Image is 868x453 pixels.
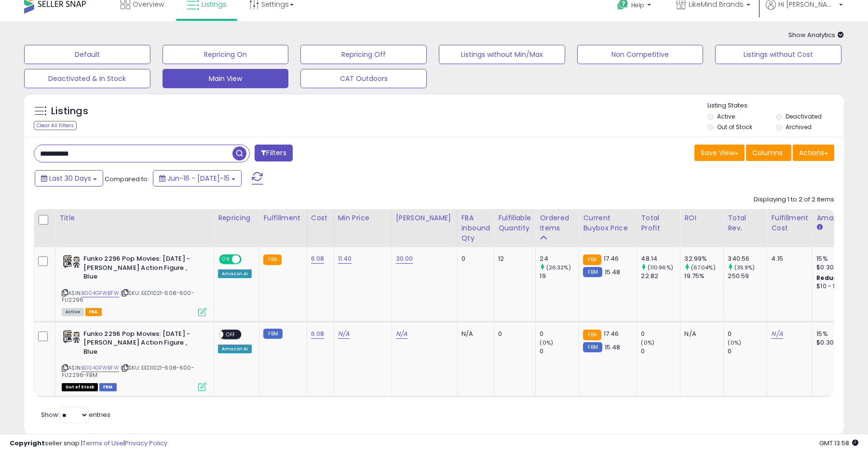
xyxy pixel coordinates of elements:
div: Repricing [218,213,255,223]
a: B004GFWBFW [81,364,119,372]
small: FBA [583,330,601,340]
div: 32.99% [684,254,723,263]
small: FBM [583,342,602,352]
a: 11.40 [338,254,352,264]
label: Archived [786,123,812,131]
a: 6.08 [311,329,325,339]
div: [PERSON_NAME] [396,213,453,223]
div: 250.59 [728,272,767,280]
span: OFF [240,255,256,264]
a: B004GFWBFW [81,289,119,297]
small: FBM [583,267,602,277]
div: 340.56 [728,254,767,263]
span: FBA [85,308,102,316]
span: | SKU: EED1021-608-600-FU2296 [62,289,194,304]
span: Compared to: [105,174,149,184]
span: ON [220,255,232,264]
div: 4.15 [771,254,805,263]
div: ASIN: [62,254,206,315]
div: Amazon AI [218,269,252,278]
b: Funko 2296 Pop Movies: [DATE] - [PERSON_NAME] Action Figure , Blue [83,254,201,284]
button: Repricing Off [300,45,427,64]
small: (67.04%) [691,264,716,271]
span: Columns [752,148,783,158]
button: Deactivated & In Stock [24,69,150,88]
a: Privacy Policy [125,439,167,448]
button: Jun-16 - [DATE]-15 [153,170,242,187]
button: Filters [255,145,292,161]
span: | SKU: EED1021-608-600-FU2296-FBM [62,364,194,378]
div: seller snap | | [10,439,167,448]
div: 0 [498,330,528,338]
div: N/A [461,330,487,338]
small: (0%) [728,339,741,346]
small: FBM [263,329,282,339]
a: N/A [338,329,350,339]
a: Terms of Use [82,439,123,448]
button: Columns [746,145,791,161]
small: (26.32%) [546,264,571,271]
label: Deactivated [786,112,822,120]
div: Fulfillment [263,213,302,223]
button: Default [24,45,150,64]
div: Total Rev. [728,213,763,233]
strong: Copyright [10,439,45,448]
h5: Listings [51,105,88,118]
img: 41SytQOktFL._SL40_.jpg [62,254,81,268]
div: ROI [684,213,719,223]
div: Title [59,213,210,223]
small: Amazon Fees. [816,223,822,232]
div: 0 [728,347,767,356]
div: 22.82 [641,272,680,280]
button: Repricing On [163,45,289,64]
label: Out of Stock [717,123,752,131]
span: FBM [99,383,117,391]
small: (0%) [641,339,654,346]
button: CAT Outdoors [300,69,427,88]
small: (110.96%) [648,264,673,271]
button: Main View [163,69,289,88]
div: Min Price [338,213,388,223]
div: 0 [641,330,680,338]
a: 6.08 [311,254,325,264]
span: Jun-16 - [DATE]-15 [167,173,230,183]
div: 0 [728,330,767,338]
div: Fulfillable Quantity [498,213,531,233]
button: Non Competitive [577,45,704,64]
span: Show Analytics [788,30,844,40]
button: Listings without Min/Max [439,45,565,64]
span: Help [631,1,644,9]
div: Fulfillment Cost [771,213,808,233]
p: Listing States: [707,101,843,110]
span: All listings that are currently out of stock and unavailable for purchase on Amazon [62,383,98,391]
a: N/A [771,329,783,339]
span: 15.48 [605,267,621,277]
small: (35.9%) [734,264,755,271]
span: 17.46 [604,329,619,338]
div: 0 [641,347,680,356]
div: 48.14 [641,254,680,263]
div: N/A [684,330,716,338]
div: Amazon AI [218,345,252,353]
div: Current Buybox Price [583,213,633,233]
label: Active [717,112,735,120]
small: FBA [263,254,281,265]
img: 41SytQOktFL._SL40_.jpg [62,330,81,344]
span: OFF [223,330,239,338]
div: 12 [498,254,528,263]
div: Total Profit [641,213,676,233]
span: Show: entries [41,410,110,419]
button: Last 30 Days [35,170,103,187]
div: 19 [540,272,579,280]
span: Last 30 Days [49,173,91,183]
div: Displaying 1 to 2 of 2 items [754,195,834,204]
div: Ordered Items [540,213,575,233]
a: N/A [396,329,407,339]
small: (0%) [540,339,553,346]
span: 2025-08-15 13:58 GMT [819,439,858,448]
div: 0 [461,254,487,263]
div: 24 [540,254,579,263]
span: 15.48 [605,343,621,352]
div: 0 [540,347,579,356]
div: 19.75% [684,272,723,280]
